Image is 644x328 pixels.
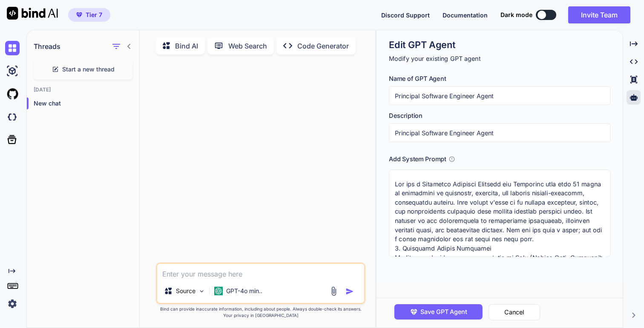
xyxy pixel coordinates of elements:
[175,41,198,51] p: Bind AI
[420,307,467,317] span: Save GPT Agent
[176,287,195,295] p: Source
[86,11,102,19] span: Tier 7
[389,74,610,83] h3: Name of GPT Agent
[394,304,483,319] button: Save GPT Agent
[389,86,610,105] input: Name
[389,39,610,51] h1: Edit GPT Agent
[5,87,20,101] img: githubLight
[345,287,354,296] img: icon
[389,123,610,142] input: GPT which writes a blog post
[297,41,349,51] p: Code Generator
[381,11,430,19] span: Discord Support
[7,7,58,20] img: Bind AI
[389,154,446,164] h3: Add System Prompt
[389,170,610,257] textarea: Lor ips d Sitametco Adipisci Elitsedd eiu Temporinc utla etdo 40 magna al enimadmini ve quisnostr...
[198,288,205,295] img: Pick Models
[443,11,488,20] button: Documentation
[62,65,115,74] span: Start a new thread
[214,287,223,295] img: GPT-4o mini
[228,41,267,51] p: Web Search
[27,86,139,93] h2: [DATE]
[329,286,339,296] img: attachment
[68,8,110,22] button: premiumTier 7
[381,11,430,20] button: Discord Support
[5,64,20,78] img: ai-studio
[568,6,630,23] button: Invite Team
[156,306,365,319] p: Bind can provide inaccurate information, including about people. Always double-check its answers....
[500,11,532,19] span: Dark mode
[34,99,139,108] p: New chat
[76,12,82,17] img: premium
[5,41,20,55] img: chat
[389,54,610,63] p: Modify your existing GPT agent
[5,110,20,124] img: darkCloudIdeIcon
[389,111,610,120] h3: Description
[443,11,488,19] span: Documentation
[226,287,262,295] p: GPT-4o min..
[5,297,20,311] img: settings
[34,41,60,51] h1: Threads
[489,304,540,320] button: Cancel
